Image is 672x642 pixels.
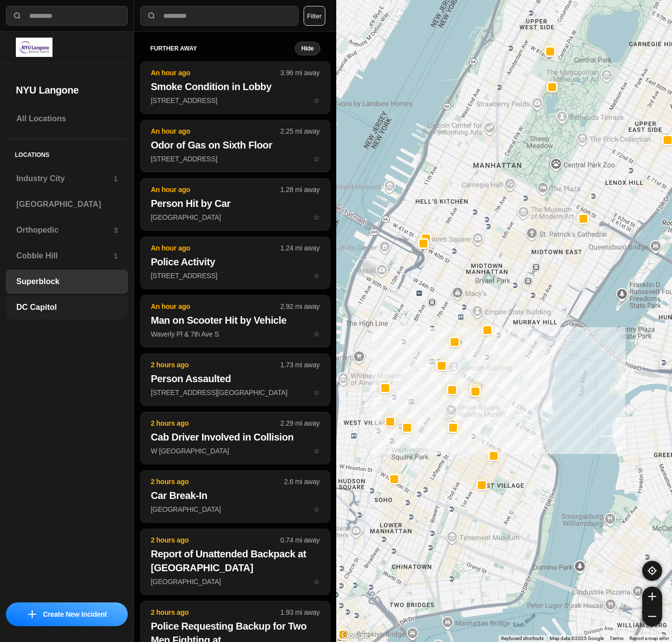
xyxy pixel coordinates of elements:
[140,213,330,221] a: An hour ago1.28 mi awayPerson Hit by Car[GEOGRAPHIC_DATA]star
[151,96,319,105] p: [STREET_ADDRESS]
[151,126,280,136] p: An hour ago
[151,360,280,370] p: 2 hours ago
[280,360,319,370] p: 1.73 mi away
[610,636,623,641] a: Terms
[140,237,330,289] button: An hour ago1.24 mi awayPolice Activity[STREET_ADDRESS]star
[114,174,118,184] p: 1
[150,45,295,52] h5: further away
[140,505,330,513] a: 2 hours ago2.6 mi awayCar Break-In[GEOGRAPHIC_DATA]star
[140,178,330,231] button: An hour ago1.28 mi awayPerson Hit by Car[GEOGRAPHIC_DATA]star
[140,330,330,338] a: An hour ago2.92 mi awayMan on Scooter Hit by VehicleWaverly Pl & 7th Ave Sstar
[642,561,662,581] button: recenter
[16,38,52,57] img: logo
[313,213,320,221] span: star
[151,154,319,164] p: [STREET_ADDRESS]
[151,477,284,487] p: 2 hours ago
[6,244,128,268] a: Cobble Hill1
[6,107,128,131] a: All Locations
[151,446,319,456] p: W [GEOGRAPHIC_DATA]
[151,255,319,269] h2: Police Activity
[501,635,544,642] button: Keyboard shortcuts
[151,430,319,444] h2: Cab Driver Involved in Collision
[6,139,128,167] h5: Locations
[151,388,319,397] p: [STREET_ADDRESS][GEOGRAPHIC_DATA]
[151,329,319,339] p: Waverly Pl & 7th Ave S
[16,224,114,236] h3: Orthopedic
[313,578,320,586] span: star
[313,505,320,513] span: star
[151,271,319,281] p: [STREET_ADDRESS]
[140,577,330,586] a: 2 hours ago0.74 mi awayReport of Unattended Backpack at [GEOGRAPHIC_DATA][GEOGRAPHIC_DATA]star
[151,577,319,587] p: [GEOGRAPHIC_DATA]
[140,96,330,104] a: An hour ago3.96 mi awaySmoke Condition in Lobby[STREET_ADDRESS]star
[16,83,118,97] h2: NYU Langone
[147,11,156,21] img: search
[642,587,662,606] button: zoom-in
[16,113,117,125] h3: All Locations
[151,243,280,253] p: An hour ago
[151,418,280,428] p: 2 hours ago
[151,313,319,327] h2: Man on Scooter Hit by Vehicle
[140,412,330,464] button: 2 hours ago2.29 mi awayCab Driver Involved in CollisionW [GEOGRAPHIC_DATA]star
[151,80,319,94] h2: Smoke Condition in Lobby
[280,243,319,253] p: 1.24 mi away
[151,212,319,222] p: [GEOGRAPHIC_DATA]
[280,185,319,195] p: 1.28 mi away
[151,547,319,575] h2: Report of Unattended Backpack at [GEOGRAPHIC_DATA]
[648,566,657,575] img: recenter
[43,609,107,619] p: Create New Incident
[313,272,320,280] span: star
[151,185,280,195] p: An hour ago
[313,155,320,163] span: star
[313,447,320,455] span: star
[28,610,36,618] img: icon
[140,295,330,347] button: An hour ago2.92 mi awayMan on Scooter Hit by VehicleWaverly Pl & 7th Ave Sstar
[151,504,319,514] p: [GEOGRAPHIC_DATA]
[140,120,330,172] button: An hour ago2.25 mi awayOdor of Gas on Sixth Floor[STREET_ADDRESS]star
[16,198,117,210] h3: [GEOGRAPHIC_DATA]
[151,489,319,502] h2: Car Break-In
[648,593,656,600] img: zoom-in
[6,270,128,294] a: Superblock
[6,193,128,216] a: [GEOGRAPHIC_DATA]
[151,535,280,545] p: 2 hours ago
[550,636,604,641] span: Map data ©2025 Google
[280,301,319,311] p: 2.92 mi away
[6,602,128,626] button: iconCreate New Incident
[16,301,117,313] h3: DC Capitol
[6,218,128,242] a: Orthopedic3
[295,42,320,55] button: Hide
[140,154,330,163] a: An hour ago2.25 mi awayOdor of Gas on Sixth Floor[STREET_ADDRESS]star
[284,477,320,487] p: 2.6 mi away
[280,418,319,428] p: 2.29 mi away
[16,173,114,185] h3: Industry City
[114,251,118,261] p: 1
[6,167,128,191] a: Industry City1
[151,68,280,78] p: An hour ago
[280,126,319,136] p: 2.25 mi away
[648,612,656,620] img: zoom-out
[151,607,280,617] p: 2 hours ago
[16,276,117,288] h3: Superblock
[140,446,330,455] a: 2 hours ago2.29 mi awayCab Driver Involved in CollisionW [GEOGRAPHIC_DATA]star
[114,225,118,235] p: 3
[151,372,319,386] h2: Person Assaulted
[12,11,22,21] img: search
[339,629,371,642] a: Open this area in Google Maps (opens a new window)
[140,353,330,406] button: 2 hours ago1.73 mi awayPerson Assaulted[STREET_ADDRESS][GEOGRAPHIC_DATA]star
[313,330,320,338] span: star
[151,138,319,152] h2: Odor of Gas on Sixth Floor
[280,68,319,78] p: 3.96 mi away
[140,388,330,396] a: 2 hours ago1.73 mi awayPerson Assaulted[STREET_ADDRESS][GEOGRAPHIC_DATA]star
[280,607,319,617] p: 1.93 mi away
[140,470,330,523] button: 2 hours ago2.6 mi awayCar Break-In[GEOGRAPHIC_DATA]star
[301,45,313,52] small: Hide
[140,529,330,595] button: 2 hours ago0.74 mi awayReport of Unattended Backpack at [GEOGRAPHIC_DATA][GEOGRAPHIC_DATA]star
[6,296,128,319] a: DC Capitol
[642,606,662,626] button: zoom-out
[151,301,280,311] p: An hour ago
[313,97,320,104] span: star
[140,271,330,280] a: An hour ago1.24 mi awayPolice Activity[STREET_ADDRESS]star
[280,535,319,545] p: 0.74 mi away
